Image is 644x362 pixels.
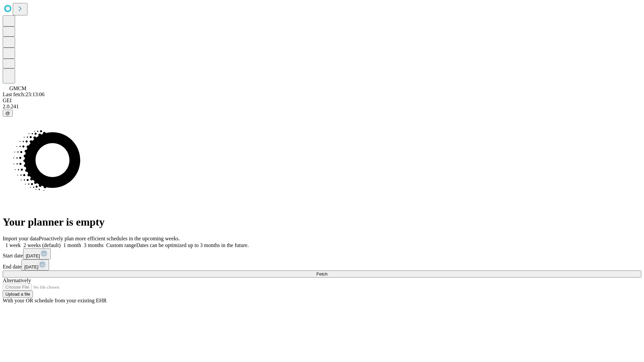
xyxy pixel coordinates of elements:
[3,236,39,241] span: Import your data
[3,110,13,117] button: @
[3,92,45,97] span: Last fetch: 23:13:06
[39,236,180,241] span: Proactively plan more efficient schedules in the upcoming weeks.
[3,104,641,110] div: 2.0.241
[5,242,21,248] span: 1 week
[3,270,641,278] button: Fetch
[21,259,49,270] button: [DATE]
[23,248,51,259] button: [DATE]
[63,242,81,248] span: 1 month
[106,242,136,248] span: Custom range
[136,242,249,248] span: Dates can be optimized up to 3 months in the future.
[3,291,33,298] button: Upload a file
[3,216,641,228] h1: Your planner is empty
[3,259,641,270] div: End date
[3,278,31,283] span: Alternatively
[9,85,26,91] span: GMCM
[24,264,38,269] span: [DATE]
[3,248,641,259] div: Start date
[316,271,327,277] span: Fetch
[84,242,104,248] span: 3 months
[5,111,10,116] span: @
[26,253,40,258] span: [DATE]
[3,98,641,104] div: GEI
[3,298,107,303] span: With your OR schedule from your existing EHR
[23,242,61,248] span: 2 weeks (default)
